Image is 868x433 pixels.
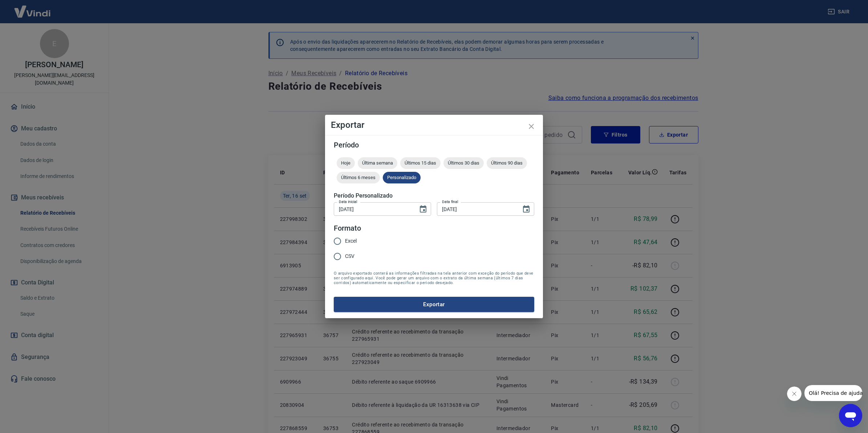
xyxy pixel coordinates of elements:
label: Data final [442,199,458,205]
div: Últimos 15 dias [400,157,441,169]
button: Choose date, selected date is 15 de set de 2025 [416,202,430,216]
iframe: Mensagem da empresa [804,385,862,401]
span: Últimos 15 dias [400,160,441,166]
button: Exportar [334,297,534,312]
h4: Exportar [331,121,537,129]
span: CSV [345,252,354,260]
legend: Formato [334,223,361,234]
div: Últimos 6 meses [337,172,380,183]
h5: Período Personalizado [334,192,534,199]
span: Últimos 6 meses [337,175,380,180]
div: Hoje [337,157,355,169]
div: Última semana [358,157,397,169]
button: close [523,118,540,135]
span: Últimos 30 dias [443,160,484,166]
span: Hoje [337,160,355,166]
div: Últimos 90 dias [487,157,527,169]
input: DD/MM/YYYY [334,202,413,216]
span: O arquivo exportado conterá as informações filtradas na tela anterior com exceção do período que ... [334,271,534,285]
span: Última semana [358,160,397,166]
div: Últimos 30 dias [443,157,484,169]
iframe: Botão para abrir a janela de mensagens [839,404,862,427]
input: DD/MM/YYYY [437,202,516,216]
div: Personalizado [383,172,421,183]
h5: Período [334,141,534,149]
label: Data inicial [339,199,357,205]
span: Últimos 90 dias [487,160,527,166]
span: Personalizado [383,175,421,180]
button: Choose date, selected date is 16 de set de 2025 [519,202,534,216]
span: Olá! Precisa de ajuda? [4,5,61,11]
iframe: Fechar mensagem [787,387,802,401]
span: Excel [345,237,357,245]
